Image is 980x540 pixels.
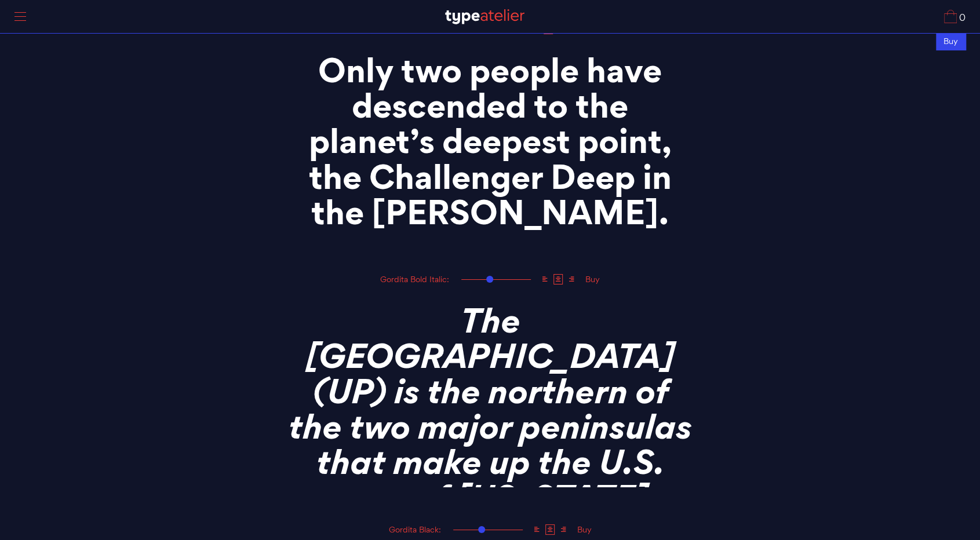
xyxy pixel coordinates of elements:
[571,25,595,34] div: Buy
[573,526,596,534] div: Buy
[944,10,957,23] img: Cart_Icon.svg
[581,275,604,284] div: Buy
[385,25,444,34] div: Gordita Bold:
[445,9,524,24] img: TA_Logo.svg
[287,36,693,237] textarea: Only two people have descended to the planet’s deepest point, the Challenger Deep in the [PERSON_...
[957,13,966,23] span: 0
[287,286,693,487] textarea: The [GEOGRAPHIC_DATA] (UP) is the northern of the two major peninsulas that make up the U.S. stat...
[376,275,454,284] div: Gordita Bold Italic:
[944,10,966,23] a: 0
[384,526,446,534] div: Gordita Black:
[936,33,966,50] div: Buy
